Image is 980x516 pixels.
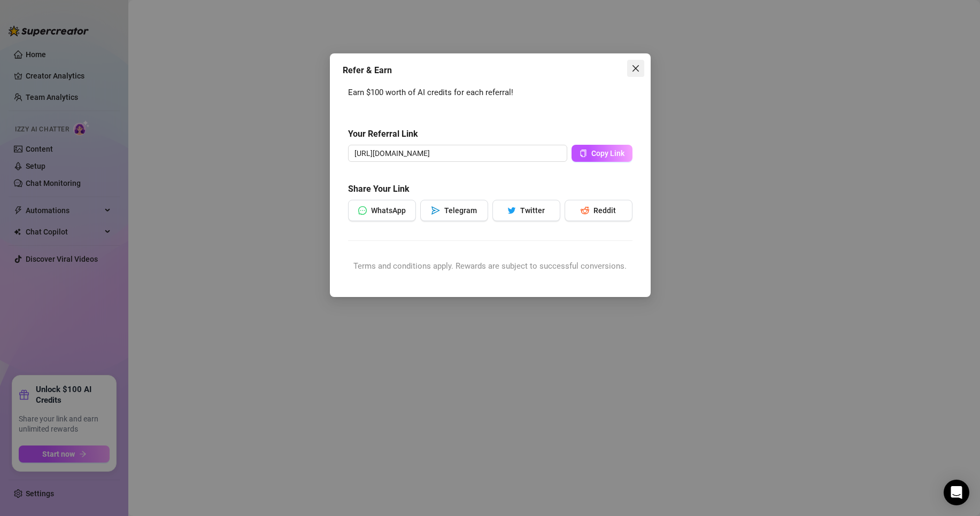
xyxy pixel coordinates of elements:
[627,64,644,73] span: Close
[348,183,632,196] h5: Share Your Link
[572,145,632,162] button: Copy Link
[944,480,969,505] div: Open Intercom Messenger
[520,206,545,215] span: Twitter
[580,150,587,157] span: copy
[627,60,644,77] button: Close
[444,206,477,215] span: Telegram
[431,206,440,215] span: send
[348,260,632,273] div: Terms and conditions apply. Rewards are subject to successful conversions.
[371,206,406,215] span: WhatsApp
[507,206,516,215] span: twitter
[492,200,560,221] button: twitterTwitter
[348,128,632,140] h5: Your Referral Link
[348,87,632,99] div: Earn $100 worth of AI credits for each referral!
[593,206,616,215] span: Reddit
[358,206,367,215] span: message
[565,200,632,221] button: redditReddit
[343,64,638,77] div: Refer & Earn
[581,206,589,215] span: reddit
[420,200,488,221] button: sendTelegram
[591,149,624,158] span: Copy Link
[631,64,640,73] span: close
[348,200,416,221] button: messageWhatsApp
